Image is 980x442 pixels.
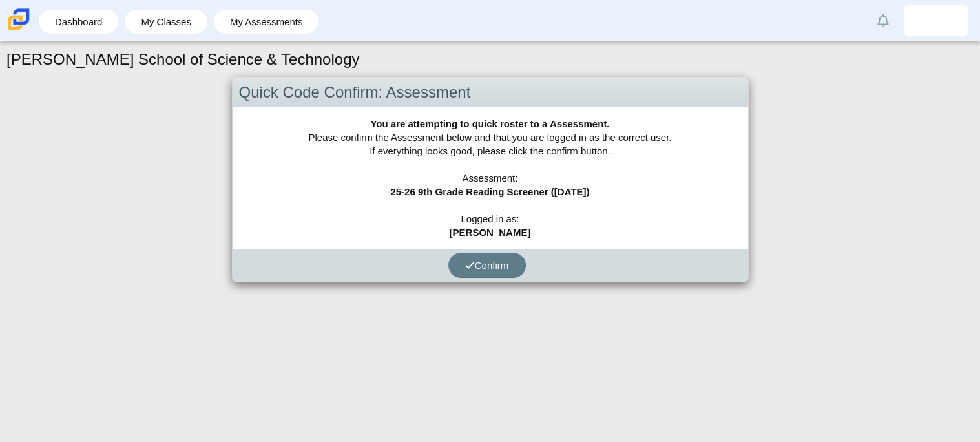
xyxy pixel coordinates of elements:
img: makiyla.jones.fGVc1o [926,10,946,31]
b: You are attempting to quick roster to a Assessment. [370,118,609,129]
a: Alerts [869,6,897,35]
a: My Assessments [220,10,313,34]
span: Confirm [465,260,509,271]
a: Carmen School of Science & Technology [5,24,32,35]
b: 25-26 9th Grade Reading Screener ([DATE]) [390,186,589,197]
a: Dashboard [45,10,112,34]
b: [PERSON_NAME] [450,227,531,238]
h1: [PERSON_NAME] School of Science & Technology [6,48,360,70]
img: Carmen School of Science & Technology [5,6,32,33]
button: Confirm [448,253,526,278]
div: Please confirm the Assessment below and that you are logged in as the correct user. If everything... [233,107,748,249]
a: My Classes [131,10,201,34]
div: Quick Code Confirm: Assessment [233,78,748,108]
a: makiyla.jones.fGVc1o [904,5,968,36]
